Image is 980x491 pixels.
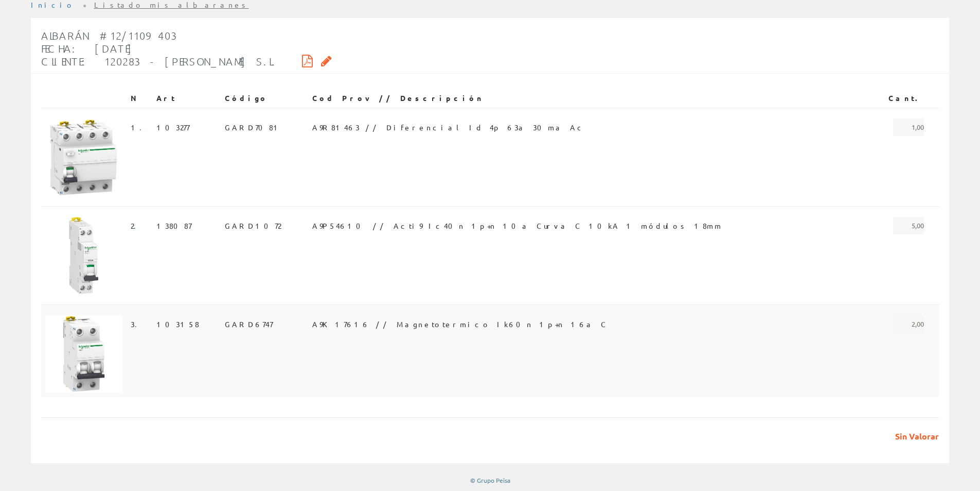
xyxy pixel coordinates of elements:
span: GARD7081 [225,118,282,136]
span: GARD6747 [225,315,273,333]
span: 103158 [156,315,199,333]
img: Foto artículo (150x150) [45,315,122,393]
span: Albarán #12/1109403 Fecha: [DATE] Cliente: 120283 - [PERSON_NAME] S.L. [41,29,277,67]
img: Foto artículo (150x150) [45,217,122,294]
span: 103277 [156,118,189,136]
span: 2 [131,217,142,234]
th: Código [221,89,308,108]
a: . [139,123,148,132]
img: Foto artículo (150x150) [45,118,122,196]
span: 1,00 [893,118,924,136]
a: . [135,319,144,329]
span: A9R81463 // Diferencial Id 4p 63a 30ma Ac [312,118,585,136]
th: Cant. [869,89,928,108]
i: Descargar PDF [302,57,313,64]
span: 138087 [156,217,191,234]
th: N [127,89,152,108]
span: GARD1072 [225,217,281,234]
div: © Grupo Peisa [31,476,949,485]
a: . [134,221,142,230]
th: Cod Prov // Descripción [308,89,869,108]
span: A9P54610 // Acti9 Ic40n 1p+n 10a Curva C 10kA 1 módulos 18mm [312,217,722,234]
span: 2,00 [893,315,924,333]
span: 1 [131,118,148,136]
i: Solicitar por email copia firmada [321,57,332,64]
th: Art [152,89,221,108]
span: 3 [131,315,144,333]
span: 5,00 [893,217,924,234]
span: A9K17616 // Magnetotermico Ik60n 1p+n 16a C [312,315,608,333]
span: Sin Valorar [887,431,939,443]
